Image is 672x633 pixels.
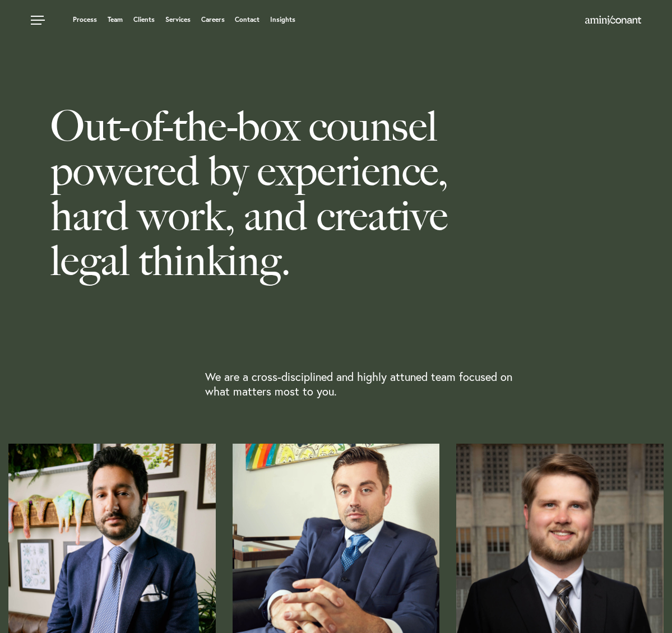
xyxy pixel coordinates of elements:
a: Services [165,16,191,23]
a: Team [108,16,123,23]
a: Contact [235,16,259,23]
a: Process [73,16,97,23]
p: We are a cross-disciplined and highly attuned team focused on what matters most to you. [205,370,534,399]
a: Home [585,16,641,25]
a: Insights [270,16,295,23]
a: Clients [133,16,155,23]
img: Amini & Conant [585,16,641,25]
a: Careers [201,16,225,23]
